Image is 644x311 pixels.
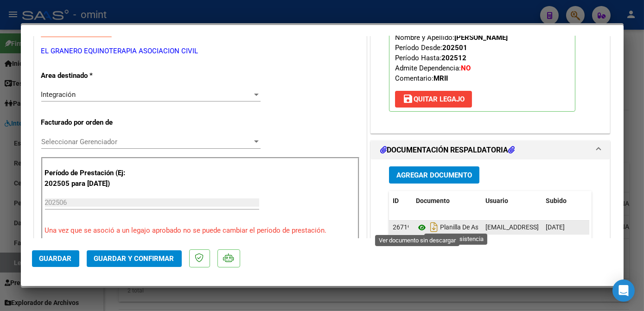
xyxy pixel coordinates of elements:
span: Planilla De Asistencia [416,224,501,231]
strong: MRII [434,74,448,83]
span: Guardar y Confirmar [94,254,174,263]
span: [DATE] [546,223,565,231]
datatable-header-cell: Subido [542,191,588,211]
span: Agregar Documento [396,171,472,179]
datatable-header-cell: ID [389,191,412,211]
span: Documento [416,197,450,204]
span: Seleccionar Gerenciador [41,138,252,146]
strong: 202512 [441,54,466,62]
datatable-header-cell: Usuario [482,191,542,211]
mat-icon: save [402,93,414,104]
button: Guardar y Confirmar [87,250,182,267]
span: 26719 [393,223,411,231]
strong: NO [461,64,471,72]
p: Período de Prestación (Ej: 202505 para [DATE]) [45,168,138,189]
button: Guardar [32,250,79,267]
p: Una vez que se asoció a un legajo aprobado no se puede cambiar el período de prestación. [45,225,356,236]
span: Subido [546,197,567,204]
div: Open Intercom Messenger [612,279,635,302]
strong: [PERSON_NAME] [454,33,508,42]
span: Guardar [39,254,72,263]
strong: 202501 [442,44,467,52]
button: Quitar Legajo [395,91,472,108]
span: Comentario: [395,74,448,83]
mat-expansion-panel-header: DOCUMENTACIÓN RESPALDATORIA [371,141,610,159]
span: Quitar Legajo [402,95,465,103]
span: CUIL: Nombre y Apellido: Período Desde: Período Hasta: Admite Dependencia: [395,23,508,83]
span: Integración [41,90,76,99]
datatable-header-cell: Documento [412,191,482,211]
p: Facturado por orden de [41,117,137,128]
button: Agregar Documento [389,166,479,184]
span: Usuario [485,197,508,204]
h1: DOCUMENTACIÓN RESPALDATORIA [380,145,515,156]
datatable-header-cell: Acción [588,191,635,211]
span: ID [393,197,399,204]
i: Descargar documento [428,220,440,235]
span: ANALISIS PRESTADOR [41,30,112,38]
p: EL GRANERO EQUINOTERAPIA ASOCIACION CIVIL [41,46,359,57]
p: Area destinado * [41,70,137,81]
